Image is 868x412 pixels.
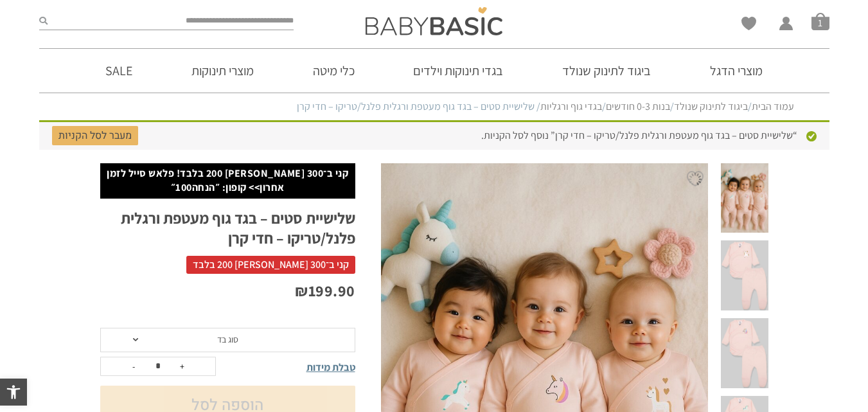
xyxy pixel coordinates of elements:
span: קני ב־300 [PERSON_NAME] 200 בלבד [186,256,355,274]
span: ₪ [295,280,308,301]
h1: שלישיית סטים – בגד גוף מעטפת ורגלית פלנל/טריקו – חדי קרן [100,208,355,248]
a: סל קניות1 [811,12,829,30]
p: קני ב־300 [PERSON_NAME] 200 בלבד! פלאש סייל לזמן אחרון>> קופון: ״הנחה100״ [107,166,349,195]
a: Wishlist [741,17,756,30]
span: סוג בד [217,334,238,345]
a: ביגוד לתינוק שנולד [543,49,670,93]
bdi: 199.90 [295,280,355,301]
a: כלי מיטה [294,49,374,93]
a: בגדי גוף ורגליות [540,100,602,113]
a: בנות 0-3 חודשים [606,100,670,113]
a: מוצרי הדגל [691,49,782,93]
button: - [124,357,143,375]
a: מוצרי תינוקות [172,49,273,93]
a: SALE [86,49,152,93]
input: כמות המוצר [145,357,171,375]
a: מעבר לסל הקניות [52,126,138,145]
nav: Breadcrumb [75,100,794,114]
img: Baby Basic בגדי תינוקות וילדים אונליין [366,7,502,35]
a: ביגוד לתינוק שנולד [674,100,748,113]
span: טבלת מידות [306,361,355,374]
span: סל קניות [811,12,829,30]
a: עמוד הבית [752,100,794,113]
span: Wishlist [741,17,756,35]
button: + [173,357,192,375]
a: בגדי תינוקות וילדים [394,49,522,93]
div: “שלישיית סטים – בגד גוף מעטפת ורגלית פלנל/טריקו – חדי קרן” נוסף לסל הקניות. [39,120,829,149]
